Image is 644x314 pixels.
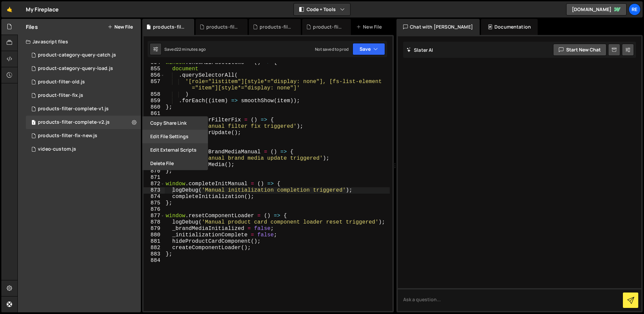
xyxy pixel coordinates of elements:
div: product-category-query-load.js [38,66,113,72]
div: 859 [144,98,165,104]
div: 876 [144,206,165,213]
div: 856 [144,72,165,79]
div: My Fireplace [26,5,59,13]
div: products-filter-complete-v2.js [38,119,110,125]
button: New File [108,24,133,30]
div: Not saved to prod [315,46,348,52]
div: Chat with [PERSON_NAME] [396,19,480,35]
h2: Files [26,23,38,31]
div: 855 [144,66,165,72]
div: 883 [144,251,165,258]
div: products-filter-complete-v1.js [206,24,239,30]
div: Saved [164,46,206,52]
div: 16528/44870.js [26,62,141,75]
div: 880 [144,232,165,238]
div: Documentation [481,19,538,35]
div: New File [356,24,384,30]
div: 878 [144,219,165,226]
button: Delete File [142,157,208,170]
div: 857 [144,79,165,91]
div: products-filter-complete-v1.js [38,106,109,112]
div: 871 [144,174,165,181]
div: product-filter-old.js [38,79,85,85]
button: Edit File Settings [142,130,208,143]
div: Javascript files [18,35,141,48]
button: Code + Tools [294,3,350,15]
span: 1 [32,120,36,126]
div: 858 [144,91,165,98]
div: 884 [144,258,165,264]
div: 861 [144,111,165,117]
button: Start new chat [553,44,606,56]
div: 877 [144,213,165,219]
h2: Slater AI [407,47,433,53]
div: 875 [144,200,165,206]
div: video-custom.js [38,146,76,152]
button: Edit External Scripts [142,143,208,157]
div: 881 [144,238,165,245]
div: 16528/44866.js [26,48,141,62]
button: Save [353,43,385,55]
a: 🤙 [1,1,18,17]
div: 872 [144,181,165,187]
div: products-filter-complete-v2.js [153,24,186,30]
div: product-fliter-fix.js [38,92,83,99]
div: 873 [144,187,165,194]
div: products-filter-complete-v1.js [26,102,141,116]
div: product-fliter-fix.js [313,24,343,30]
div: 22 minutes ago [176,46,206,52]
div: 870 [144,168,165,174]
div: 16528/44867.js [26,143,141,156]
a: Re [629,3,641,15]
div: 16528/44896.js [26,129,141,143]
div: 874 [144,194,165,200]
div: 860 [144,104,165,111]
div: product-category-query-catch.js [38,52,116,58]
div: 879 [144,226,165,232]
a: [DOMAIN_NAME] [566,3,627,15]
button: Copy share link [142,116,208,130]
div: products-filter-fix-new.js [38,133,97,139]
div: product-fliter-fix.js [26,89,141,102]
div: products-filter-fix-new.js [260,24,293,30]
div: 882 [144,245,165,251]
div: 16528/44868.js [26,75,141,89]
div: products-filter-complete-v2.js [26,116,141,129]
